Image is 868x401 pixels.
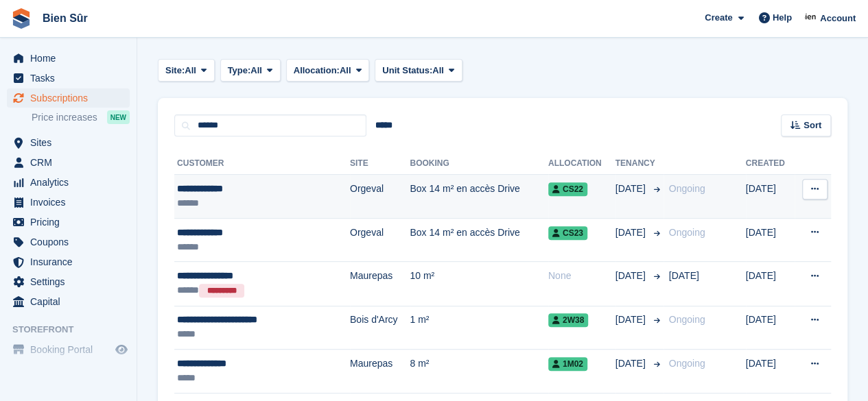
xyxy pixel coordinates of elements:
[746,218,795,262] td: [DATE]
[7,173,130,192] a: menu
[7,49,130,68] a: menu
[548,269,615,283] div: None
[548,226,587,240] span: CS23
[30,292,113,311] span: Capital
[669,183,705,194] span: Ongoing
[615,226,648,240] span: [DATE]
[7,133,130,152] a: menu
[350,262,410,306] td: Maurepas
[804,119,821,132] span: Sort
[7,340,130,359] a: menu
[350,350,410,393] td: Maurepas
[30,88,113,108] span: Subscriptions
[350,218,410,262] td: Orgeval
[30,69,113,88] span: Tasks
[294,64,340,77] span: Allocation:
[350,153,410,175] th: Site
[30,49,113,68] span: Home
[410,153,548,175] th: Booking
[410,350,548,393] td: 8 m²
[669,227,705,238] span: Ongoing
[615,356,648,371] span: [DATE]
[30,173,113,192] span: Analytics
[37,7,93,29] a: Bien Sûr
[410,175,548,219] td: Box 14 m² en accès Drive
[410,262,548,306] td: 10 m²
[669,358,705,369] span: Ongoing
[746,262,795,306] td: [DATE]
[107,110,130,124] div: NEW
[746,306,795,350] td: [DATE]
[7,193,130,212] a: menu
[30,252,113,271] span: Insurance
[382,64,432,77] span: Unit Status:
[548,357,587,371] span: 1M02
[746,175,795,219] td: [DATE]
[350,306,410,350] td: Bois d'Arcy
[30,272,113,291] span: Settings
[773,11,792,25] span: Help
[615,153,664,175] th: Tenancy
[7,69,130,88] a: menu
[30,193,113,212] span: Invoices
[30,340,113,359] span: Booking Portal
[615,313,648,327] span: [DATE]
[548,313,588,327] span: 2W38
[7,212,130,232] a: menu
[7,232,130,252] a: menu
[410,306,548,350] td: 1 m²
[615,182,648,196] span: [DATE]
[7,153,130,172] a: menu
[11,8,32,29] img: stora-icon-8386f47178a22dfd0bd8f6a31ec36ba5ce8667c1dd55bd0f319d3a0aa187defe.svg
[12,323,137,337] span: Storefront
[228,64,251,77] span: Type:
[113,341,130,358] a: Preview store
[250,64,262,77] span: All
[30,212,113,232] span: Pricing
[705,11,732,25] span: Create
[30,232,113,252] span: Coupons
[32,111,97,124] span: Price increases
[30,133,113,152] span: Sites
[7,252,130,271] a: menu
[7,292,130,311] a: menu
[340,64,351,77] span: All
[804,11,818,25] img: Asmaa Habri
[410,218,548,262] td: Box 14 m² en accès Drive
[669,270,699,281] span: [DATE]
[185,64,196,77] span: All
[30,153,113,172] span: CRM
[669,314,705,325] span: Ongoing
[548,182,587,196] span: CS22
[7,88,130,108] a: menu
[174,153,350,175] th: Customer
[220,59,281,82] button: Type: All
[375,59,462,82] button: Unit Status: All
[7,272,130,291] a: menu
[615,269,648,283] span: [DATE]
[165,64,185,77] span: Site:
[746,350,795,393] td: [DATE]
[548,153,615,175] th: Allocation
[432,64,444,77] span: All
[158,59,215,82] button: Site: All
[286,59,370,82] button: Allocation: All
[32,110,130,125] a: Price increases NEW
[820,12,856,25] span: Account
[350,175,410,219] td: Orgeval
[746,153,795,175] th: Created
